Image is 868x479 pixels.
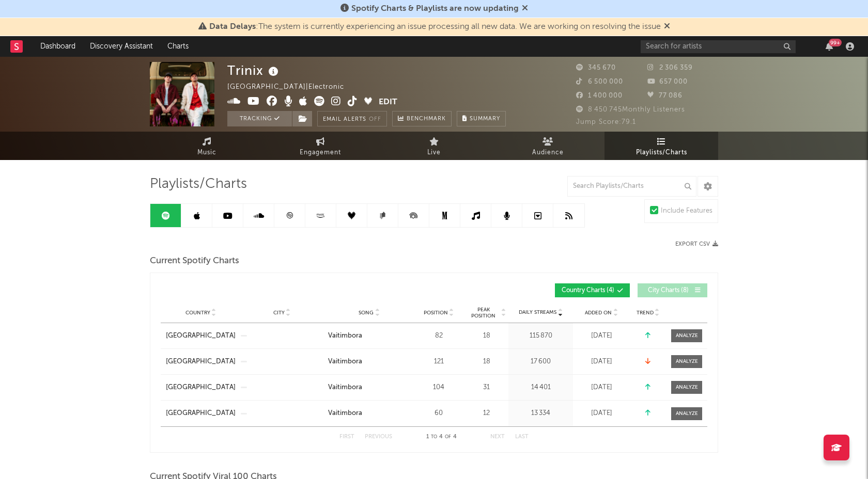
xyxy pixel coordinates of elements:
[197,147,216,159] span: Music
[328,382,410,393] a: Vaitimbora
[209,23,661,31] span: : The system is currently experiencing an issue processing all new data. We are working on resolv...
[83,36,160,57] a: Discovery Assistant
[263,132,377,160] a: Engagement
[576,331,627,341] div: [DATE]
[227,62,281,79] div: Trinix
[351,5,519,13] span: Spotify Charts & Playlists are now updating
[427,147,441,159] span: Live
[647,92,683,99] span: 77 086
[675,241,718,247] button: Export CSV
[424,310,448,316] span: Position
[641,40,796,53] input: Search for artists
[379,96,397,109] button: Edit
[339,434,354,440] button: First
[359,310,374,316] span: Song
[392,111,452,126] a: Benchmark
[415,357,462,367] div: 121
[328,331,362,341] div: Vaitimbora
[185,310,210,316] span: Country
[377,132,491,160] a: Live
[511,382,570,393] div: 14 401
[467,307,500,319] span: Peak Position
[407,113,446,125] span: Benchmark
[150,255,239,267] span: Current Spotify Charts
[227,81,356,93] div: [GEOGRAPHIC_DATA] | Electronic
[637,310,654,316] span: Trend
[638,283,707,297] button: City Charts(8)
[457,111,506,126] button: Summary
[576,106,685,113] span: 8 450 745 Monthly Listeners
[415,408,462,419] div: 60
[664,23,670,31] span: Dismiss
[636,147,687,159] span: Playlists/Charts
[445,435,451,439] span: of
[328,357,410,367] a: Vaitimbora
[467,382,506,393] div: 31
[511,331,570,341] div: 115 870
[467,357,506,367] div: 18
[576,357,627,367] div: [DATE]
[431,435,437,439] span: to
[328,357,362,367] div: Vaitimbora
[317,111,387,126] button: Email AlertsOff
[576,408,627,419] div: [DATE]
[585,310,612,316] span: Added On
[166,408,236,419] a: [GEOGRAPHIC_DATA]
[511,408,570,419] div: 13 334
[273,310,285,316] span: City
[166,382,236,393] a: [GEOGRAPHIC_DATA]
[647,65,693,71] span: 2 306 359
[515,434,529,440] button: Last
[511,357,570,367] div: 17 600
[415,331,462,341] div: 82
[576,65,616,71] span: 345 670
[470,116,500,122] span: Summary
[166,357,236,367] a: [GEOGRAPHIC_DATA]
[829,39,842,46] div: 99 +
[576,119,636,125] span: Jump Score: 79.1
[365,434,392,440] button: Previous
[33,36,83,57] a: Dashboard
[562,288,614,294] span: Country Charts ( 4 )
[150,132,263,160] a: Music
[490,434,505,440] button: Next
[532,147,564,159] span: Audience
[227,111,292,126] button: Tracking
[491,132,605,160] a: Audience
[576,78,623,85] span: 6 500 000
[160,36,196,57] a: Charts
[467,331,506,341] div: 18
[605,132,718,160] a: Playlists/Charts
[522,5,528,13] span: Dismiss
[209,23,256,31] span: Data Delays
[519,309,556,316] span: Daily Streams
[328,408,362,419] div: Vaitimbora
[328,331,410,341] a: Vaitimbora
[576,92,623,99] span: 1 400 000
[415,382,462,393] div: 104
[826,42,833,51] button: 99+
[661,205,712,217] div: Include Features
[328,408,410,419] a: Vaitimbora
[300,147,341,159] span: Engagement
[467,408,506,419] div: 12
[576,382,627,393] div: [DATE]
[369,117,381,122] em: Off
[555,283,630,297] button: Country Charts(4)
[567,176,696,197] input: Search Playlists/Charts
[644,288,692,294] span: City Charts ( 8 )
[328,382,362,393] div: Vaitimbora
[647,78,688,85] span: 657 000
[166,331,236,341] a: [GEOGRAPHIC_DATA]
[150,178,247,190] span: Playlists/Charts
[413,431,470,443] div: 1 4 4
